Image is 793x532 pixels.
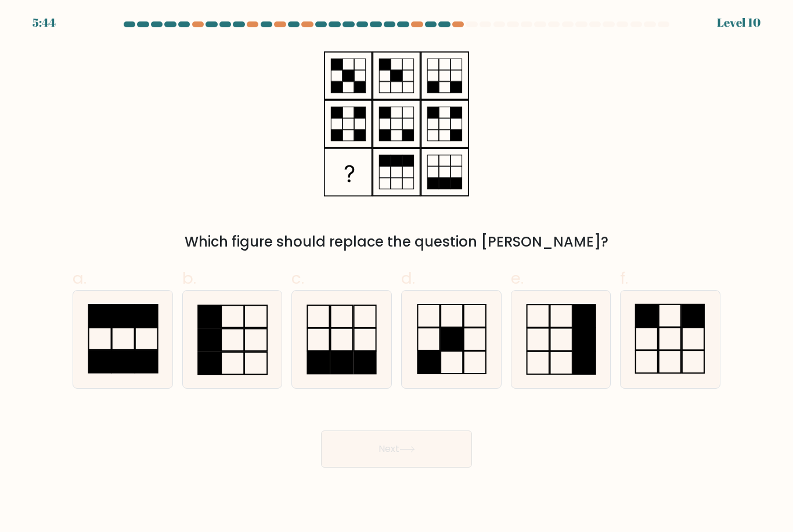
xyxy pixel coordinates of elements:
[182,267,196,289] span: b.
[511,267,524,289] span: e.
[620,267,628,289] span: f.
[401,267,415,289] span: d.
[73,267,86,289] span: a.
[321,430,472,468] button: Next
[291,267,304,289] span: c.
[33,14,56,31] div: 5:44
[80,231,713,252] div: Which figure should replace the question [PERSON_NAME]?
[717,14,760,31] div: Level 10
